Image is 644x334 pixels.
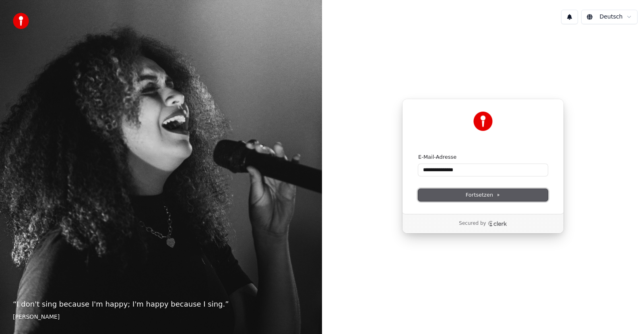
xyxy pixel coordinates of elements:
a: Clerk logo [488,221,507,226]
p: Secured by [459,220,486,227]
label: E-Mail-Adresse [418,154,456,161]
img: youka [13,13,29,29]
p: “ I don't sing because I'm happy; I'm happy because I sing. ” [13,299,309,310]
span: Fortsetzen [466,191,500,199]
button: Fortsetzen [418,189,548,201]
img: Youka [473,112,493,131]
footer: [PERSON_NAME] [13,313,309,321]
